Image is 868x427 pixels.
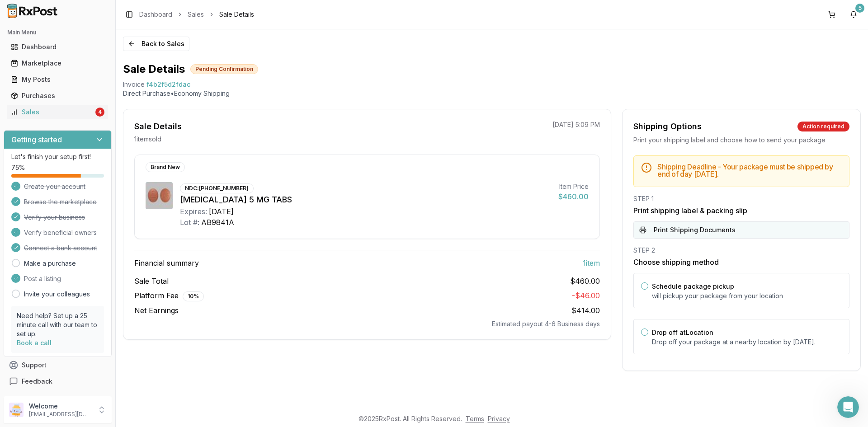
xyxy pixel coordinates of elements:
p: [DATE] 5:09 PM [552,120,600,129]
span: Bad [43,266,56,278]
h3: Getting started [11,134,62,145]
p: Drop off your package at a nearby location by [DATE] . [652,338,842,347]
div: STEP 1 [633,194,849,203]
span: Platform Fee [134,290,204,301]
div: The issue has been resolved and shipping label/packing slip are ready to print. As the CEO of the... [7,88,148,188]
a: Dashboard [139,10,172,19]
span: Connect a bank account [24,244,97,253]
div: I pinged the IT team, they are on Pacific Time Zone, so it may be about an hour until I get a res... [7,32,148,87]
a: Invite your colleagues [24,290,90,299]
button: My Posts [4,72,112,87]
button: Gif picker [28,296,36,303]
div: I pinged the IT team, they are on Pacific Time Zone, so it may be about an hour until I get a res... [14,38,141,82]
p: Let's finish your setup first! [11,152,104,161]
label: Schedule package pickup [652,282,734,290]
a: Terms [466,415,484,422]
div: 10 % [183,291,204,301]
span: Financial summary [134,258,199,268]
h5: Shipping Deadline - Your package must be shipped by end of day [DATE] . [657,163,842,178]
div: Action required [797,122,849,131]
p: [EMAIL_ADDRESS][DOMAIN_NAME] [29,411,92,418]
button: Marketplace [4,56,112,70]
img: User avatar [9,403,24,417]
div: Sale Details [134,120,182,133]
div: Amantha says… [7,88,174,195]
span: 1 item [583,258,600,268]
button: go back [6,4,23,21]
span: Feedback [22,377,52,386]
div: My Posts [11,75,104,84]
div: Purchases [11,91,104,100]
button: Dashboard [4,40,112,54]
div: Brand New [146,162,185,172]
a: Marketplace [7,55,108,71]
div: Rate your conversation [17,249,124,259]
div: Help [PERSON_NAME] understand how they’re doing: [14,215,141,232]
h2: Main Menu [7,29,108,36]
span: Browse the marketplace [24,197,97,206]
div: AB9841A [201,217,234,228]
div: Shipping Options [633,120,702,133]
iframe: Intercom live chat [837,396,859,418]
p: Direct Purchase • Economy Shipping [123,89,861,98]
a: Privacy [488,415,510,422]
div: Estimated payout 4-6 Business days [134,319,600,328]
div: Help [PERSON_NAME] understand how they’re doing: [7,209,148,238]
label: Drop off at Location [652,328,713,336]
div: New messages divider [7,202,174,202]
a: Sales4 [7,104,108,120]
div: Expires: [180,206,207,217]
a: My Posts [7,71,108,88]
div: Roxy says… [7,209,174,239]
button: Upload attachment [43,296,50,303]
button: Home [142,4,159,21]
h1: Roxy [44,5,61,11]
div: $460.00 [558,191,589,202]
img: Tradjenta 5 MG TABS [146,182,173,209]
div: [MEDICAL_DATA] 5 MG TABS [180,193,551,206]
img: Profile image for Roxy [26,5,40,19]
div: Invoice [123,80,145,89]
span: Post a listing [24,274,61,283]
a: Book a call [17,339,52,347]
h3: Choose shipping method [633,257,849,267]
span: Net Earnings [134,305,179,316]
h1: Sale Details [123,62,185,76]
div: The issue has been resolved and shipping label/packing slip are ready to print. As the CEO of the... [14,94,141,182]
span: $414.00 [571,306,600,315]
div: NDC: [PHONE_NUMBER] [180,183,254,193]
span: Amazing [107,266,119,278]
div: 4 [95,108,104,117]
div: Sales [11,108,94,117]
div: Amantha says… [7,32,174,88]
nav: breadcrumb [139,10,254,19]
p: 1 item sold [134,135,161,144]
span: Sale Total [134,276,169,286]
p: The team can also help [44,11,113,20]
div: Roxy says… [7,239,174,303]
textarea: Message… [8,277,173,292]
span: Sale Details [219,10,254,19]
button: Purchases [4,89,112,103]
a: Make a purchase [24,259,76,268]
div: STEP 2 [633,246,849,255]
div: Marketplace [11,59,104,68]
div: Close [159,4,175,20]
button: Send a message… [155,292,170,307]
span: $460.00 [570,276,600,286]
span: Terrible [22,266,34,278]
button: Support [4,357,112,373]
a: Sales [188,10,204,19]
span: Create your account [24,182,85,191]
button: 5 [846,7,861,22]
div: Lot #: [180,217,199,228]
div: [DATE] [209,206,234,217]
span: Verify your business [24,213,85,222]
button: Back to Sales [123,37,189,51]
div: Dashboard [11,42,104,52]
span: f4b2f5d2fdac [146,80,190,89]
p: will pickup your package from your location [652,291,842,300]
div: Pending Confirmation [190,64,258,74]
span: - $46.00 [572,291,600,300]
